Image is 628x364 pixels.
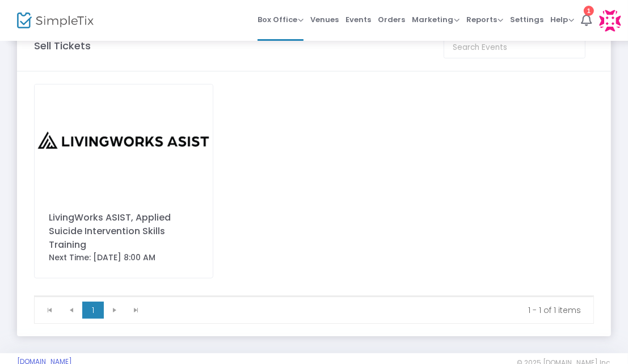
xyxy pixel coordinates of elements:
[34,38,91,53] m-panel-title: Sell Tickets
[258,14,304,25] span: Box Office
[412,14,460,25] span: Marketing
[550,14,574,25] span: Help
[49,252,199,264] div: Next Time: [DATE] 8:00 AM
[584,4,594,14] div: 1
[466,14,503,25] span: Reports
[82,302,104,319] span: Page 1
[310,5,339,34] span: Venues
[35,296,593,297] div: Data table
[35,84,213,197] img: LIVINGWORKSASISTHORIZONTALBLACKPRINT1.png
[49,211,199,252] div: LivingWorks ASIST, Applied Suicide Intervention Skills Training
[155,304,581,316] kendo-pager-info: 1 - 1 of 1 items
[510,5,543,34] span: Settings
[345,5,371,34] span: Events
[378,5,405,34] span: Orders
[444,36,585,58] input: Search Events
